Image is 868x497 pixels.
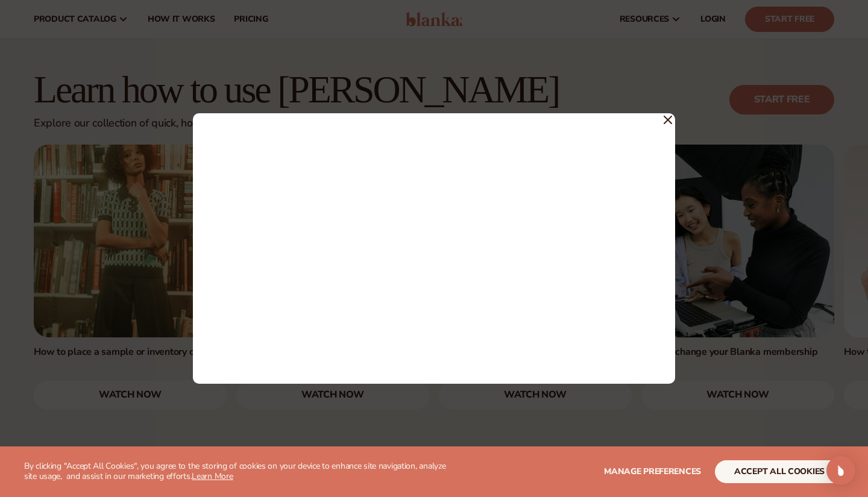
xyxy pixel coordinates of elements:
button: accept all cookies [715,460,844,483]
span: Manage preferences [604,466,701,477]
a: Learn More [192,470,233,482]
p: By clicking "Accept All Cookies", you agree to the storing of cookies on your device to enhance s... [24,461,453,482]
div: Open Intercom Messenger [826,456,855,485]
button: Manage preferences [604,460,701,483]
